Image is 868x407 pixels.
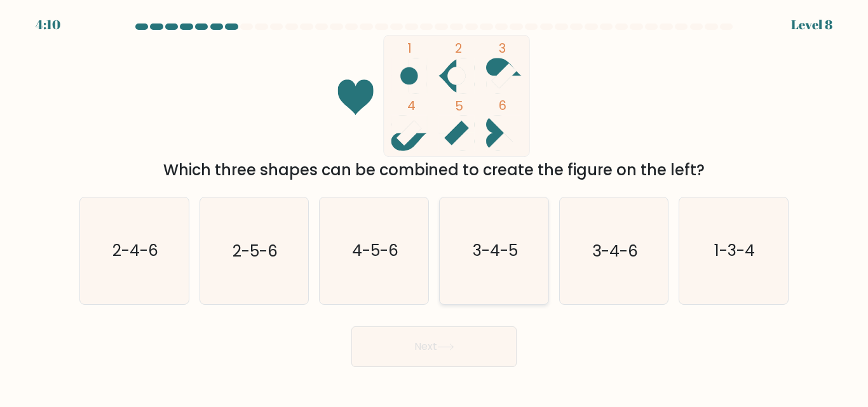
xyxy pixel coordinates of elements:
tspan: 1 [407,39,412,57]
tspan: 4 [407,97,416,114]
tspan: 3 [499,39,506,57]
div: Level 8 [791,15,832,34]
text: 2-5-6 [233,240,278,262]
tspan: 2 [455,39,462,57]
tspan: 6 [499,97,506,114]
button: Next [351,326,517,367]
text: 4-5-6 [352,240,398,262]
tspan: 5 [455,97,463,115]
text: 2-4-6 [112,240,158,262]
div: 4:10 [36,15,60,34]
text: 3-4-6 [592,240,638,262]
div: Which three shapes can be combined to create the figure on the left? [87,159,781,182]
text: 3-4-5 [472,240,517,262]
text: 1-3-4 [714,240,755,262]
